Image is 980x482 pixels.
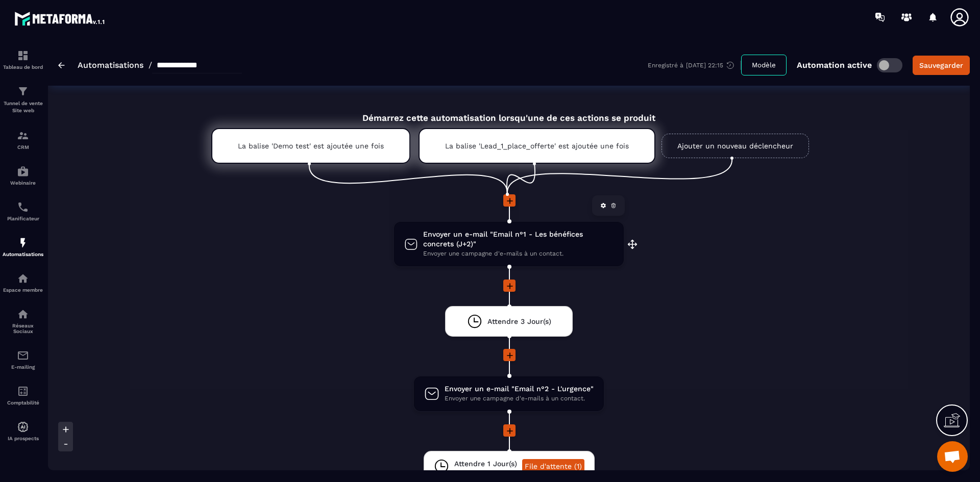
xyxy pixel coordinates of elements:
span: Envoyer une campagne d'e-mails à un contact. [445,394,594,403]
a: Automatisations [78,60,143,70]
div: Démarrez cette automatisation lorsqu'une de ces actions se produit [186,101,832,123]
p: Webinaire [3,180,43,186]
a: formationformationTableau de bord [3,42,43,78]
p: Tableau de bord [3,64,43,70]
span: Envoyer une campagne d'e-mails à un contact. [423,249,614,259]
img: email [17,349,29,362]
p: Réseaux Sociaux [3,323,43,334]
span: Envoyer un e-mail "Email n°1 - Les bénéfices concrets (J+2)" [423,230,614,249]
span: Envoyer un e-mail "Email n°2 - L'urgence" [445,384,594,394]
p: [DATE] 22:15 [686,62,723,69]
img: automations [17,421,29,433]
a: formationformationCRM [3,122,43,158]
img: formation [17,85,29,97]
div: Sauvegarder [919,60,963,70]
img: social-network [17,308,29,320]
p: Tunnel de vente Site web [3,100,43,114]
img: arrow [58,62,65,68]
a: File d'attente (1) [522,459,584,474]
a: schedulerschedulerPlanificateur [3,193,43,229]
a: automationsautomationsEspace membre [3,265,43,300]
div: Enregistré à [648,61,741,70]
div: Ouvrir le chat [937,441,968,472]
span: Attendre 3 Jour(s) [487,317,551,326]
img: accountant [17,385,29,397]
a: Ajouter un nouveau déclencheur [661,134,809,158]
button: Sauvegarder [913,56,970,75]
p: Planificateur [3,216,43,221]
span: / [149,60,152,70]
img: scheduler [17,201,29,213]
a: formationformationTunnel de vente Site web [3,78,43,122]
button: Modèle [741,55,787,75]
p: La balise 'Lead_1_place_offerte' est ajoutée une fois [445,142,629,150]
a: emailemailE-mailing [3,342,43,377]
img: automations [17,272,29,285]
a: accountantaccountantComptabilité [3,377,43,413]
a: social-networksocial-networkRéseaux Sociaux [3,300,43,342]
p: Comptabilité [3,400,43,405]
img: formation [17,130,29,142]
img: formation [17,49,29,62]
a: automationsautomationsAutomatisations [3,229,43,265]
img: automations [17,237,29,249]
p: Espace membre [3,287,43,293]
img: automations [17,165,29,177]
p: E-mailing [3,364,43,370]
p: La balise 'Demo test' est ajoutée une fois [238,142,384,150]
p: Automation active [797,60,872,70]
span: Attendre 1 Jour(s) [454,459,517,469]
p: CRM [3,144,43,150]
p: Automatisations [3,251,43,257]
img: logo [14,9,106,28]
a: automationsautomationsWebinaire [3,158,43,193]
p: IA prospects [3,436,43,441]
